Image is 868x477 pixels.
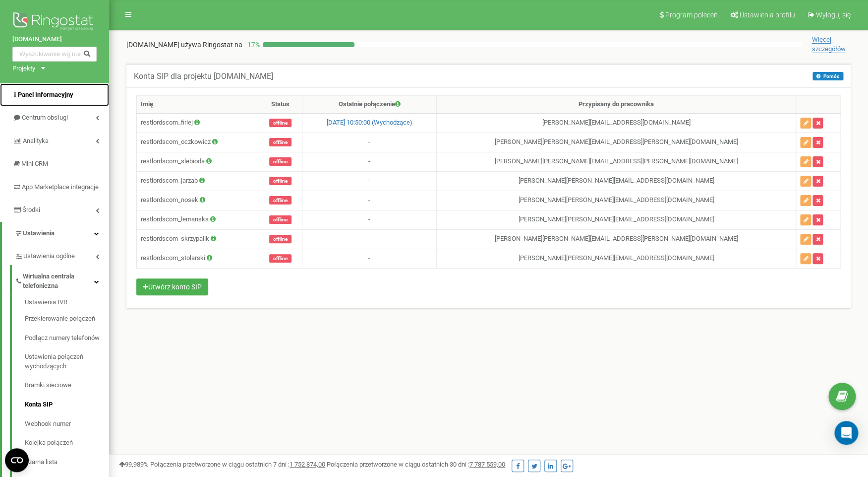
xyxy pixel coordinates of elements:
a: Webhook numer [25,414,109,434]
a: Bramki sieciowe [25,376,109,395]
a: Ustawienia połączeń wychodzących [25,347,109,376]
span: offline [269,177,291,185]
td: restlordscom_jarzab [137,171,258,191]
span: offline [269,196,291,204]
span: Centrum obsługi [22,114,68,121]
img: Ringostat logo [12,10,97,35]
div: Projekty [12,64,35,73]
span: offline [269,157,291,166]
input: Wyszukiwanie wg numeru [12,47,97,62]
td: - [302,171,436,191]
span: Połączenia przetworzone w ciągu ostatnich 30 dni : [327,461,505,468]
td: - [302,210,436,229]
a: Wirtualna centrala telefoniczna [15,265,109,294]
td: [PERSON_NAME] [PERSON_NAME][EMAIL_ADDRESS][PERSON_NAME][DOMAIN_NAME] [437,229,796,249]
button: Utwórz konto SIP [136,278,208,295]
a: Ustawienia IVR [25,298,109,310]
td: [PERSON_NAME] [PERSON_NAME][EMAIL_ADDRESS][PERSON_NAME][DOMAIN_NAME] [437,152,796,171]
span: Wirtualna centrala telefoniczna [23,272,94,290]
span: Panel Informacyjny [18,91,73,98]
th: Status [258,96,302,114]
div: Open Intercom Messenger [834,421,858,445]
u: 7 787 559,00 [469,461,505,468]
h5: Konta SIP dla projektu [DOMAIN_NAME] [134,72,273,81]
a: Przekierowanie połączeń [25,309,109,329]
a: [DOMAIN_NAME] [12,35,97,44]
span: offline [269,119,291,127]
td: restlordscom_lemanska [137,210,258,229]
span: Wyloguj się [816,11,851,19]
p: [DOMAIN_NAME] [126,40,242,50]
span: Program poleceń [665,11,718,19]
span: używa Ringostat na [181,41,242,49]
td: - [302,229,436,249]
span: Więcej szczegółów [811,36,845,53]
th: Ostatnie połączenie [302,96,436,114]
span: Analityka [23,137,49,144]
a: Konta SIP [25,395,109,414]
span: Ustawienia ogólne [23,252,75,261]
span: Ustawienia [23,229,55,237]
a: Ustawienia [2,222,109,245]
td: restlordscom_firlej [137,113,258,133]
a: Czarna lista [25,453,109,472]
td: - [302,191,436,210]
span: offline [269,235,291,243]
td: [PERSON_NAME] [PERSON_NAME][EMAIL_ADDRESS][DOMAIN_NAME] [437,191,796,210]
th: Przypisany do pracownika [437,96,796,114]
a: Ustawienia ogólne [15,245,109,265]
td: restlordscom_skrzypalik [137,229,258,249]
td: [PERSON_NAME] [PERSON_NAME][EMAIL_ADDRESS][DOMAIN_NAME] [437,210,796,229]
span: 99,989% [119,461,149,468]
td: [PERSON_NAME] [PERSON_NAME][EMAIL_ADDRESS][DOMAIN_NAME] [437,249,796,268]
span: offline [269,215,291,224]
th: Imię [137,96,258,114]
td: - [302,249,436,268]
button: Open CMP widget [5,448,29,472]
td: [PERSON_NAME] [PERSON_NAME][EMAIL_ADDRESS][DOMAIN_NAME] [437,171,796,191]
p: 17 % [242,40,263,50]
td: restlordscom_oczkowicz [137,133,258,152]
a: [DATE] 10:50:00 (Wychodzące) [326,119,412,126]
span: offline [269,138,291,146]
td: [PERSON_NAME] [EMAIL_ADDRESS][DOMAIN_NAME] [437,113,796,133]
td: - [302,133,436,152]
td: restlordscom_slebioda [137,152,258,171]
a: Kolejka połączeń [25,433,109,453]
span: Środki [22,206,40,213]
button: Pomóc [812,72,843,80]
span: App Marketplace integracje [22,183,99,191]
u: 1 752 874,00 [289,461,325,468]
td: [PERSON_NAME] [PERSON_NAME][EMAIL_ADDRESS][PERSON_NAME][DOMAIN_NAME] [437,133,796,152]
span: Ustawienia profilu [740,11,795,19]
span: Połączenia przetworzone w ciągu ostatnich 7 dni : [150,461,325,468]
span: Mini CRM [21,160,48,167]
td: restlordscom_stolarski [137,249,258,268]
span: offline [269,254,291,263]
td: - [302,152,436,171]
td: restlordscom_nosek [137,191,258,210]
a: Podłącz numery telefonów [25,329,109,348]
